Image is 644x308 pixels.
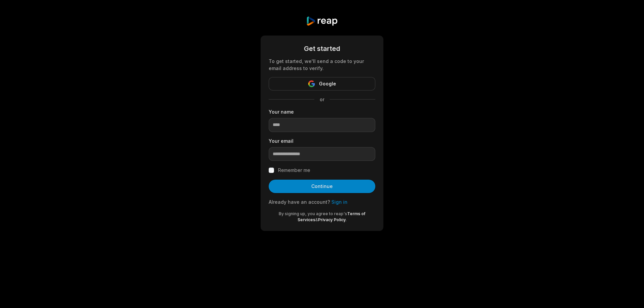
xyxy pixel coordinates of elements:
span: Google [319,80,336,88]
button: Google [269,77,375,90]
button: Continue [269,180,375,193]
a: Privacy Policy [318,217,346,222]
span: By signing up, you agree to reap's [279,211,347,216]
span: . [346,217,347,222]
label: Your email [269,137,375,144]
span: Already have an account? [269,199,330,205]
div: Get started [269,44,375,54]
span: & [315,217,318,222]
label: Your name [269,108,375,115]
a: Sign in [331,199,347,205]
img: reap [306,16,338,26]
div: To get started, we'll send a code to your email address to verify. [269,58,375,72]
label: Remember me [278,166,310,174]
span: or [314,96,330,103]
